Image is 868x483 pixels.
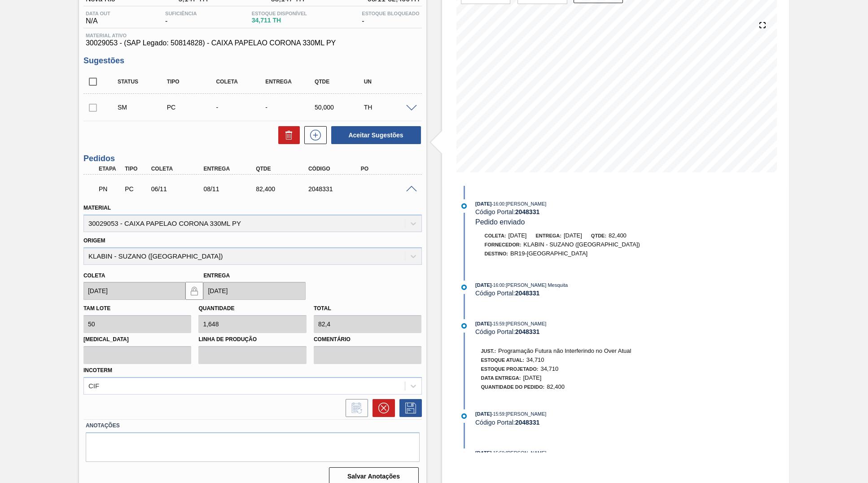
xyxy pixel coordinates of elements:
input: dd/mm/yyyy [203,282,306,300]
span: : [PERSON_NAME] [504,201,547,206]
strong: 2048331 [515,328,540,335]
label: Total [314,305,331,312]
span: Estoque Bloqueado [362,11,419,16]
span: [DATE] [475,450,491,456]
div: 82,400 [254,185,312,193]
span: [DATE] [509,232,527,239]
span: 34,710 [526,356,544,363]
span: Estoque Disponível [252,11,307,16]
span: Coleta: [485,233,506,238]
span: BR19-[GEOGRAPHIC_DATA] [510,250,587,257]
span: Material ativo [86,33,420,38]
p: PN [99,185,122,193]
span: [DATE] [475,321,491,326]
div: Sugestão Manual [115,104,171,111]
span: Programação Futura não Interferindo no Over Atual [498,347,631,354]
div: Código Portal: [475,290,688,297]
span: Qtde: [591,233,606,238]
div: Qtde [254,166,312,172]
strong: 2048331 [515,419,540,426]
label: Tam lote [83,305,110,312]
div: CIF [88,382,99,390]
span: Estoque Projetado: [481,366,539,372]
span: 34,711 TH [252,17,307,24]
label: Anotações [86,419,420,432]
label: Quantidade [198,305,234,312]
span: [DATE] [523,374,542,381]
label: Coleta [83,272,105,279]
div: PO [359,166,417,172]
div: Salvar Pedido [395,399,422,417]
span: : [PERSON_NAME] [504,321,547,326]
span: - 15:59 [492,412,504,417]
strong: 2048331 [515,208,540,215]
span: Estoque Atual: [481,357,524,363]
div: TH [362,104,417,111]
span: Pedido enviado [475,218,525,226]
span: 30029053 - (SAP Legado: 50814828) - CAIXA PAPELAO CORONA 330ML PY [86,39,420,47]
span: : [PERSON_NAME] [504,450,547,456]
div: Status [115,79,171,85]
div: Qtde [312,79,368,85]
span: - 15:59 [492,321,504,326]
div: Código Portal: [475,208,688,215]
div: - [263,104,318,111]
span: Quantidade do Pedido: [481,384,545,390]
div: 08/11/2025 [201,185,260,193]
span: : [PERSON_NAME] [504,411,547,417]
span: Entrega: [536,233,561,238]
div: Cancelar pedido [368,399,395,417]
div: Código Portal: [475,328,688,335]
span: Suficiência [165,11,197,16]
span: [DATE] [475,201,491,206]
div: 2048331 [306,185,365,193]
input: dd/mm/yyyy [83,282,186,300]
span: - 16:00 [492,202,504,206]
div: Aceitar Sugestões [327,125,422,145]
div: Entrega [201,166,260,172]
div: Pedido em Negociação [96,179,124,199]
span: - 16:00 [492,283,504,288]
label: Origem [83,237,105,244]
span: 82,400 [609,232,627,239]
div: Código Portal: [475,419,688,426]
div: Tipo [123,166,150,172]
span: 34,710 [540,365,558,372]
span: [DATE] [475,411,491,417]
span: 82,400 [547,383,565,390]
strong: 2048331 [515,290,540,297]
img: atual [461,323,467,329]
img: locked [189,285,200,296]
div: Nova sugestão [300,126,327,144]
span: [DATE] [564,232,582,239]
h3: Pedidos [83,154,422,163]
button: locked [185,282,203,300]
img: atual [461,285,467,290]
span: Just.: [481,348,496,354]
div: Informar alteração no pedido [341,399,368,417]
h3: Sugestões [83,56,422,66]
span: KLABIN - SUZANO ([GEOGRAPHIC_DATA]) [523,241,640,248]
div: Entrega [263,79,318,85]
label: [MEDICAL_DATA] [83,333,192,346]
div: Pedido de Compra [123,185,150,193]
span: Data Entrega: [481,375,521,381]
label: Material [83,205,111,211]
div: Excluir Sugestões [274,126,300,144]
div: Coleta [214,79,269,85]
label: Comentário [314,333,422,346]
div: - [163,11,199,25]
div: Coleta [149,166,208,172]
div: - [359,11,421,25]
label: Linha de Produção [198,333,307,346]
div: 06/11/2025 [149,185,208,193]
img: atual [461,413,467,419]
label: Entrega [203,272,230,279]
div: 50,000 [312,104,368,111]
div: Pedido de Compra [165,104,220,111]
span: Data out [86,11,110,16]
span: : [PERSON_NAME] Mesquita [504,282,568,288]
span: Fornecedor: [485,242,522,247]
div: N/A [83,11,113,25]
span: Destino: [485,251,509,256]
